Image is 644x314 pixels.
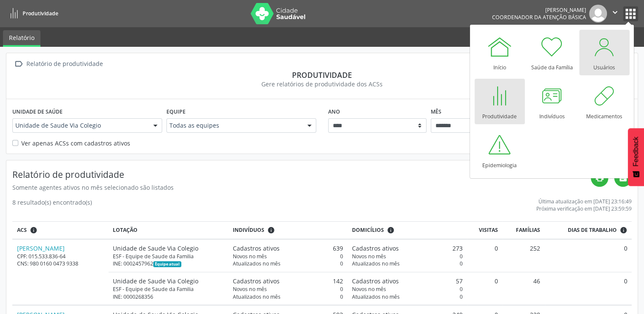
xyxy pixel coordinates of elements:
[527,79,577,124] a: Indivíduos
[387,226,395,234] i: <div class="text-left"> <div> <strong>Cadastros ativos:</strong> Cadastros que estão vinculados a...
[503,222,545,239] th: Famílias
[233,260,343,267] div: 0
[12,169,591,180] h4: Relatório de produtividade
[113,260,224,267] div: INE: 0002457962
[579,30,630,75] a: Usuários
[3,30,40,47] a: Relatório
[352,253,386,260] span: Novos no mês
[6,6,58,20] a: Produtividade
[352,226,384,234] span: Domicílios
[475,79,525,124] a: Produtividade
[632,137,640,166] span: Feedback
[17,253,104,260] div: CPF: 015.533.836-64
[12,58,104,70] a:  Relatório de produtividade
[12,58,25,70] i: 
[15,121,145,130] span: Unidade de Saude Via Colegio
[21,139,130,148] label: Ver apenas ACSs com cadastros ativos
[233,244,280,253] span: Cadastros ativos
[12,80,632,88] div: Gere relatórios de produtividade dos ACSs
[17,226,27,234] span: ACS
[610,8,620,17] i: 
[352,277,462,285] div: 57
[352,244,399,253] span: Cadastros ativos
[352,285,386,293] span: Novos no mês
[623,6,638,21] button: apps
[628,128,644,186] button: Feedback - Mostrar pesquisa
[352,293,462,300] div: 0
[503,239,545,272] td: 252
[233,277,343,285] div: 142
[492,14,586,21] span: Coordenador da Atenção Básica
[352,260,462,267] div: 0
[233,285,267,293] span: Novos no mês
[233,226,264,234] span: Indivíduos
[233,293,280,300] span: Atualizados no mês
[169,121,299,130] span: Todas as equipes
[23,10,58,17] span: Produtividade
[328,105,340,118] label: Ano
[113,293,224,300] div: INE: 0000268356
[545,272,632,305] td: 0
[166,105,186,118] label: Equipe
[267,226,275,234] i: <div class="text-left"> <div> <strong>Cadastros ativos:</strong> Cadastros que estão vinculados a...
[527,30,577,75] a: Saúde da Família
[17,244,65,252] a: [PERSON_NAME]
[12,105,63,118] label: Unidade de saúde
[467,272,503,305] td: 0
[620,226,627,234] i: Dias em que o(a) ACS fez pelo menos uma visita, ou ficha de cadastro individual ou cadastro domic...
[113,244,224,253] div: Unidade de Saude Via Colegio
[233,244,343,253] div: 639
[30,226,37,234] i: ACSs que estiveram vinculados a uma UBS neste período, mesmo sem produtividade.
[109,222,229,239] th: Lotação
[467,222,503,239] th: Visitas
[431,105,441,118] label: Mês
[12,183,591,192] div: Somente agentes ativos no mês selecionado são listados
[475,128,525,173] a: Epidemiologia
[153,261,181,267] span: Esta é a equipe atual deste Agente
[233,293,343,300] div: 0
[233,285,343,293] div: 0
[492,6,586,14] div: [PERSON_NAME]
[25,58,104,70] div: Relatório de produtividade
[352,277,399,285] span: Cadastros ativos
[233,277,280,285] span: Cadastros ativos
[352,285,462,293] div: 0
[233,253,267,260] span: Novos no mês
[17,260,104,267] div: CNS: 980 0160 0473 9338
[467,239,503,272] td: 0
[113,277,224,285] div: Unidade de Saude Via Colegio
[589,5,607,23] img: img
[352,244,462,253] div: 273
[113,253,224,260] div: ESF - Equipe de Saude da Familia
[475,30,525,75] a: Início
[579,79,630,124] a: Medicamentos
[545,239,632,272] td: 0
[352,293,400,300] span: Atualizados no mês
[503,272,545,305] td: 46
[233,253,343,260] div: 0
[12,70,632,80] div: Produtividade
[568,226,617,234] span: Dias de trabalho
[113,285,224,293] div: ESF - Equipe de Saude da Familia
[536,205,632,212] div: Próxima verificação em [DATE] 23:59:59
[233,260,280,267] span: Atualizados no mês
[352,253,462,260] div: 0
[12,198,92,212] div: 8 resultado(s) encontrado(s)
[607,5,623,23] button: 
[536,198,632,205] div: Última atualização em [DATE] 23:16:49
[352,260,400,267] span: Atualizados no mês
